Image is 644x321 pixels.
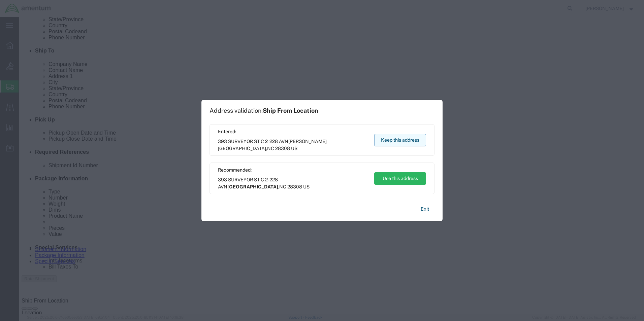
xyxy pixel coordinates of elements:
h1: Address validation: [210,107,318,114]
button: Keep this address [374,134,426,146]
span: NC [267,146,274,151]
span: US [291,146,297,151]
span: 393 SURVEYOR ST C 2-228 AVN , [218,176,368,190]
button: Use this address [374,172,426,185]
button: Exit [415,203,434,215]
span: [GEOGRAPHIC_DATA] [227,184,278,189]
span: 28308 [287,184,302,189]
span: 393 SURVEYOR ST C 2-228 AVN , [218,138,368,152]
span: US [303,184,310,189]
span: Ship From Location [263,107,318,114]
span: [PERSON_NAME][GEOGRAPHIC_DATA] [218,139,327,151]
span: Recommended: [218,167,368,174]
span: Entered: [218,128,368,135]
span: NC [279,184,286,189]
span: 28308 [275,146,290,151]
